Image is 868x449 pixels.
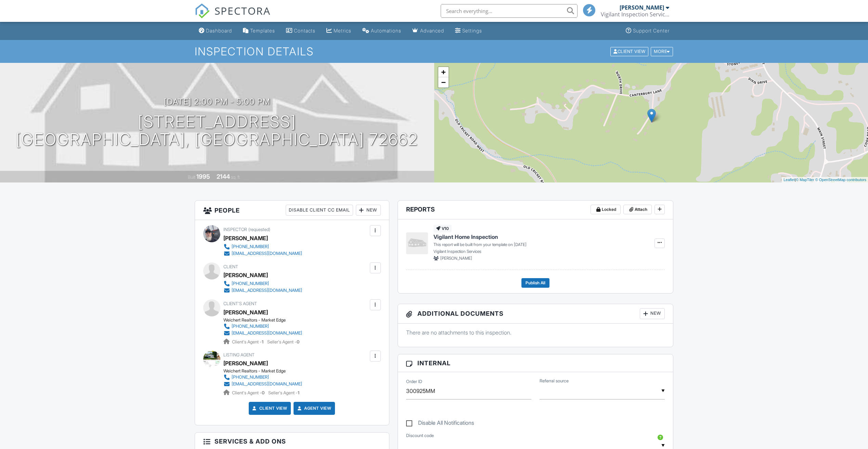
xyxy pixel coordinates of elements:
[540,378,569,384] label: Referral source
[406,433,434,439] label: Discount code
[251,405,287,412] a: Client View
[223,323,302,330] a: [PHONE_NUMBER]
[223,287,302,294] a: [EMAIL_ADDRESS][DOMAIN_NAME]
[223,358,268,368] a: [PERSON_NAME]
[223,233,268,243] div: [PERSON_NAME]
[231,175,241,180] span: sq. ft.
[223,270,268,280] div: [PERSON_NAME]
[223,317,308,323] div: Weichert Realtors - Market Edge
[232,381,302,387] div: [EMAIL_ADDRESS][DOMAIN_NAME]
[16,113,418,149] h1: [STREET_ADDRESS] [GEOGRAPHIC_DATA], [GEOGRAPHIC_DATA] 72662
[406,420,474,428] label: Disable All Notifications
[250,28,275,33] div: Templates
[406,329,665,336] p: There are no attachments to this inspection.
[223,381,302,387] a: [EMAIL_ADDRESS][DOMAIN_NAME]
[232,390,265,395] span: Client's Agent -
[633,28,670,33] div: Support Center
[796,178,814,182] a: © MapTiler
[262,390,264,395] strong: 0
[223,250,302,257] a: [EMAIL_ADDRESS][DOMAIN_NAME]
[223,352,255,357] span: Listing Agent
[232,330,302,336] div: [EMAIL_ADDRESS][DOMAIN_NAME]
[441,4,578,18] input: Search everything...
[324,25,354,37] a: Metrics
[267,339,299,344] span: Seller's Agent -
[438,77,449,87] a: Zoom out
[206,28,232,33] div: Dashboard
[268,390,299,395] span: Seller's Agent -
[232,251,302,256] div: [EMAIL_ADDRESS][DOMAIN_NAME]
[215,3,271,18] span: SPECTORA
[232,324,269,329] div: [PHONE_NUMBER]
[223,307,268,317] a: [PERSON_NAME]
[651,47,673,56] div: More
[371,28,401,33] div: Automations
[356,205,381,216] div: New
[452,25,485,37] a: Settings
[195,9,271,24] a: SPECTORA
[223,264,238,269] span: Client
[297,339,299,344] strong: 0
[398,354,673,372] h3: Internal
[223,374,302,381] a: [PHONE_NUMBER]
[232,244,269,249] div: [PHONE_NUMBER]
[410,25,447,37] a: Advanced
[640,308,665,319] div: New
[420,28,444,33] div: Advanced
[334,28,351,33] div: Metrics
[360,25,404,37] a: Automations (Basic)
[283,25,318,37] a: Contacts
[438,67,449,77] a: Zoom in
[232,339,264,344] span: Client's Agent -
[298,390,299,395] strong: 1
[195,45,674,57] h1: Inspection Details
[286,205,353,216] div: Disable Client CC Email
[782,177,868,183] div: |
[815,178,866,182] a: © OpenStreetMap contributors
[164,97,270,106] h3: [DATE] 2:00 pm - 5:00 pm
[217,173,230,180] div: 2144
[610,47,648,56] div: Client View
[223,243,302,250] a: [PHONE_NUMBER]
[195,201,389,220] h3: People
[620,4,664,11] div: [PERSON_NAME]
[406,379,422,385] label: Order ID
[398,304,673,324] h3: Additional Documents
[248,227,270,232] span: (requested)
[232,281,269,286] div: [PHONE_NUMBER]
[223,227,247,232] span: Inspector
[223,280,302,287] a: [PHONE_NUMBER]
[196,173,210,180] div: 1995
[223,368,308,374] div: Weichert Realtors - Market Edge
[783,178,795,182] a: Leaflet
[223,330,302,337] a: [EMAIL_ADDRESS][DOMAIN_NAME]
[262,339,263,344] strong: 1
[294,28,315,33] div: Contacts
[223,301,257,306] span: Client's Agent
[188,175,195,180] span: Built
[240,25,278,37] a: Templates
[232,288,302,293] div: [EMAIL_ADDRESS][DOMAIN_NAME]
[195,3,210,18] img: The Best Home Inspection Software - Spectora
[196,25,235,37] a: Dashboard
[623,25,672,37] a: Support Center
[601,11,669,18] div: Vigilant Inspection Services
[610,49,650,54] a: Client View
[462,28,482,33] div: Settings
[296,405,331,412] a: Agent View
[232,375,269,380] div: [PHONE_NUMBER]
